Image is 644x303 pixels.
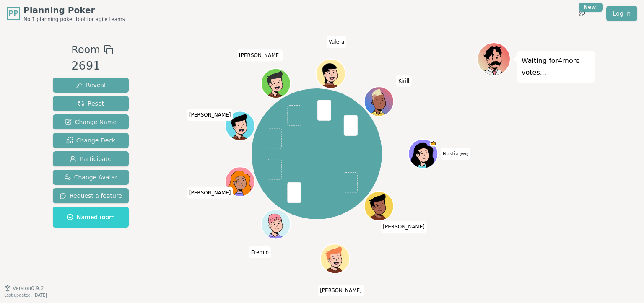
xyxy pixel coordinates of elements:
a: PPPlanning PokerNo.1 planning poker tool for agile teams [7,4,125,23]
span: Click to change your name [187,187,233,199]
span: Reset [78,99,104,108]
span: Click to change your name [327,36,347,48]
span: No.1 planning poker tool for agile teams [23,16,125,23]
span: Change Avatar [64,173,118,181]
span: Change Name [65,118,117,126]
button: Change Deck [53,133,129,148]
span: Last updated: [DATE] [4,293,47,298]
span: Change Deck [66,136,115,145]
span: Nastia is the host [430,140,437,148]
button: Request a feature [53,188,129,203]
button: Participate [53,151,129,166]
div: 2691 [71,57,113,75]
span: Participate [70,155,112,163]
span: Click to change your name [441,148,470,160]
button: Reset [53,96,129,111]
button: Named room [53,207,129,228]
span: Click to change your name [187,109,233,121]
button: Click to change your avatar [410,140,437,168]
span: Click to change your name [249,246,271,258]
span: Click to change your name [381,221,427,233]
span: Named room [67,213,115,221]
span: Room [71,42,100,57]
div: New! [579,3,603,12]
span: Click to change your name [396,75,411,87]
button: Version0.9.2 [4,285,44,292]
p: Waiting for 4 more votes... [522,55,590,78]
button: New! [574,6,589,21]
span: Version 0.9.2 [13,285,44,292]
span: (you) [459,153,469,156]
span: PP [8,8,18,18]
button: Reveal [53,78,129,93]
button: Change Avatar [53,170,129,185]
a: Log in [606,6,637,21]
span: Reveal [76,81,106,89]
span: Planning Poker [23,4,125,16]
span: Click to change your name [318,285,364,296]
span: Click to change your name [237,49,283,61]
span: Request a feature [60,192,122,200]
button: Change Name [53,114,129,129]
